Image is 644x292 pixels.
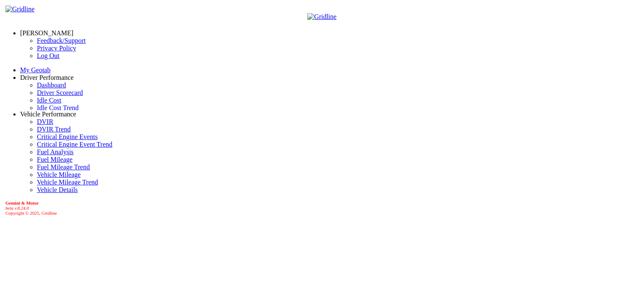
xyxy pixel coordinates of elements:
b: Gemini & Motor [5,200,39,205]
a: Fuel Analysis [37,148,74,155]
a: DVIR [37,118,53,125]
a: Dashboard [37,82,66,89]
a: [PERSON_NAME] [20,29,73,37]
a: Vehicle Mileage Trend [37,179,98,186]
a: Critical Engine Events [37,133,98,140]
a: Fuel Mileage [37,156,73,163]
img: Gridline [5,5,34,13]
a: Privacy Policy [37,45,76,52]
a: Fuel Mileage Trend [37,163,90,171]
i: beta v.8.24.0 [5,205,29,210]
img: Gridline [307,13,336,21]
a: Idle Cost Trend [37,104,79,111]
a: My Geotab [20,66,50,74]
a: Log Out [37,52,60,59]
a: Vehicle Performance [20,110,76,118]
a: Feedback/Support [37,37,86,44]
a: Driver Scorecard [37,89,83,96]
a: Idle Cost [37,97,61,104]
a: Vehicle Mileage [37,171,80,178]
a: DVIR Trend [37,126,70,133]
div: Copyright © 2025, Gridline [5,200,641,216]
a: Driver Performance [20,74,74,81]
a: Vehicle Details [37,186,78,193]
a: Critical Engine Event Trend [37,141,112,148]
